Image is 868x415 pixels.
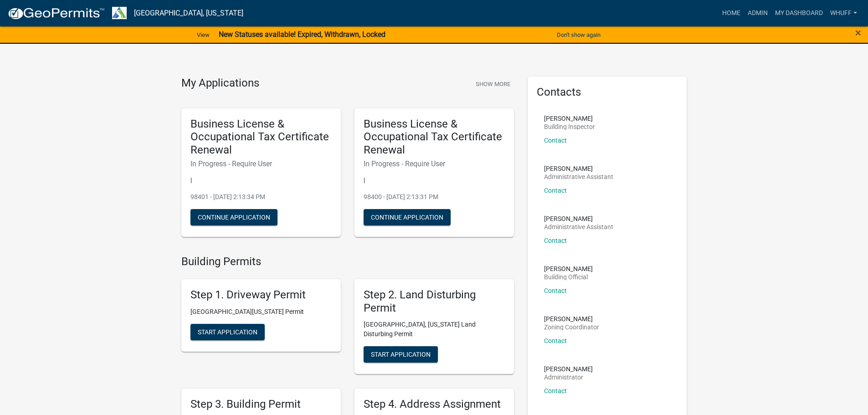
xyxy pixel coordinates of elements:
a: Contact [544,387,567,395]
a: Home [719,5,744,22]
h5: Step 4. Address Assignment [364,398,505,411]
p: Building Inspector [544,123,595,130]
span: Start Application [198,328,257,335]
p: [GEOGRAPHIC_DATA][US_STATE] Permit [190,307,332,317]
h5: Step 2. Land Disturbing Permit [364,288,505,315]
p: Administrative Assistant [544,224,613,230]
h5: Business License & Occupational Tax Certificate Renewal [190,118,332,157]
p: | [190,175,332,185]
p: | [364,175,505,185]
button: Start Application [364,346,438,363]
a: Contact [544,337,567,344]
p: [PERSON_NAME] [544,266,593,272]
button: Start Application [190,324,265,340]
h6: In Progress - Require User [364,159,505,168]
a: View [193,27,213,42]
h5: Business License & Occupational Tax Certificate Renewal [364,118,505,157]
p: [PERSON_NAME] [544,366,593,372]
p: [PERSON_NAME] [544,115,595,122]
span: × [855,26,861,39]
button: Continue Application [364,209,451,225]
p: Building Official [544,274,593,280]
a: Contact [544,187,567,194]
button: Close [855,27,861,38]
p: [PERSON_NAME] [544,215,613,222]
button: Don't show again [553,27,604,42]
strong: New Statuses available! Expired, Withdrawn, Locked [219,30,385,39]
a: Contact [544,287,567,294]
a: My Dashboard [771,5,827,22]
p: [GEOGRAPHIC_DATA], [US_STATE] Land Disturbing Permit [364,320,505,339]
button: Continue Application [190,209,277,225]
img: Troup County, Georgia [112,7,127,19]
p: [PERSON_NAME] [544,316,599,322]
a: Contact [544,237,567,244]
p: Zoning Coordinator [544,324,599,330]
a: Contact [544,137,567,144]
button: Show More [472,77,514,92]
p: 98401 - [DATE] 2:13:34 PM [190,192,332,202]
h4: Building Permits [181,255,514,268]
h5: Step 1. Driveway Permit [190,288,332,302]
p: Administrative Assistant [544,174,613,180]
a: Admin [744,5,771,22]
h4: My Applications [181,77,259,90]
span: Start Application [371,351,431,358]
h6: In Progress - Require User [190,159,332,168]
a: whuff [827,5,861,22]
h5: Step 3. Building Permit [190,398,332,411]
a: [GEOGRAPHIC_DATA], [US_STATE] [134,5,243,21]
p: Administrator [544,374,593,380]
h5: Contacts [537,86,678,99]
p: [PERSON_NAME] [544,165,613,172]
p: 98400 - [DATE] 2:13:31 PM [364,192,505,202]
